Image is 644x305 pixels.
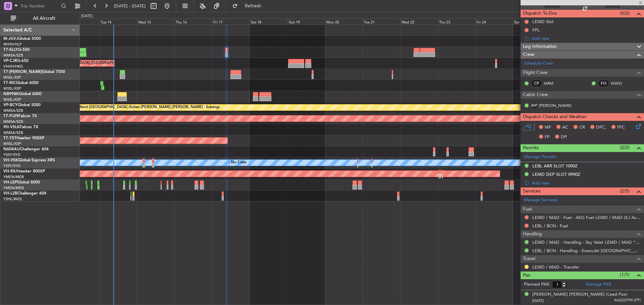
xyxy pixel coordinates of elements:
[531,102,537,109] div: ISP
[532,19,554,24] div: LEMD Slot
[3,163,20,168] a: YSSY/SYD
[363,18,400,24] div: Tue 21
[562,124,568,131] span: AC
[3,125,38,129] a: 9H-VSLKFalcon 7X
[561,134,567,141] span: DP
[3,147,20,151] span: N604AU
[523,51,534,59] span: Crew
[3,53,23,58] a: WMSA/SZB
[523,206,532,213] span: Fuel
[532,223,568,229] a: LEBL / BCN - Fuel
[524,154,556,160] a: Manage Permits
[620,10,630,17] span: (0/2)
[3,103,18,107] span: VP-BCY
[532,264,579,270] a: LEMD / MAD - Transfer
[3,103,41,107] a: VP-BCYGlobal 5000
[3,92,19,96] span: N8998K
[3,70,42,74] span: T7-[PERSON_NAME]
[579,124,585,131] span: CR
[617,124,625,131] span: FFC
[3,97,21,102] a: WSSL/XSP
[545,134,550,141] span: FP
[3,81,16,85] span: T7-RIC
[231,158,247,168] div: No Crew
[287,18,325,24] div: Sun 19
[531,80,542,87] div: CP
[620,187,630,195] span: (2/5)
[7,13,73,24] button: All Aircraft
[3,86,21,91] a: WSSL/XSP
[81,13,93,19] div: [DATE]
[3,136,16,140] span: T7-TST
[99,18,137,24] div: Tue 14
[544,80,559,86] a: MRM
[532,27,540,33] div: FPL
[3,42,22,47] a: WIHH/HLP
[3,174,24,179] a: YMEN/MEB
[3,37,41,41] a: M-JGVJGlobal 5000
[523,43,557,51] span: Leg Information
[3,125,20,129] span: 9H-VSLK
[3,114,18,118] span: T7-PJ29
[3,158,55,162] a: VH-VSKGlobal Express XRS
[20,1,59,11] input: Trip Number
[239,4,267,8] span: Refresh
[586,281,611,288] a: Manage PAX
[614,298,641,303] span: A62222790 (PP)
[545,124,551,131] span: MF
[523,69,548,77] span: Flight Crew
[3,136,44,140] a: T7-TSTHawker 900XP
[532,180,641,186] div: Add new
[524,60,553,67] a: Schedule Crew
[3,108,23,113] a: WMSA/SZB
[212,18,250,24] div: Fri 17
[400,18,438,24] div: Wed 22
[620,144,630,151] span: (2/2)
[532,298,544,303] span: [DATE]
[26,58,138,68] div: Planned Maint [GEOGRAPHIC_DATA] ([GEOGRAPHIC_DATA] Intl)
[3,180,17,184] span: VH-LEP
[63,102,220,112] div: Planned Maint [GEOGRAPHIC_DATA] (Sultan [PERSON_NAME] [PERSON_NAME] - Subang)
[438,18,475,24] div: Thu 23
[3,37,18,41] span: M-JGVJ
[3,192,46,196] a: VH-L2BChallenger 604
[3,169,17,173] span: VH-RIU
[3,114,37,118] a: T7-PJ29Falcon 7X
[523,144,539,152] span: Permits
[114,3,146,9] span: [DATE] - [DATE]
[598,80,609,87] div: FO
[229,1,269,11] button: Refresh
[174,18,212,24] div: Thu 16
[3,70,65,74] a: T7-[PERSON_NAME]Global 7500
[62,18,99,24] div: Mon 13
[3,197,22,202] a: YSHL/WOL
[3,48,30,52] a: T7-ELLYG-550
[523,10,557,17] span: Dispatch To-Dos
[250,18,287,24] div: Sat 18
[523,91,548,99] span: Cabin Crew
[3,192,17,196] span: VH-L2B
[325,18,363,24] div: Mon 20
[532,35,641,41] div: Add new
[620,271,630,278] span: (1/1)
[532,291,627,298] div: [PERSON_NAME] [PERSON_NAME] (Lead Pax)
[3,59,17,63] span: VP-CJR
[532,239,641,245] a: LEMD / MAD - Handling - Sky Valet LEMD / MAD **MY HANDLING**
[3,180,40,184] a: VH-LEPGlobal 6000
[3,185,24,190] a: YMEN/MEB
[3,141,21,146] a: WSSL/XSP
[524,281,549,288] label: Planned PAX
[3,169,45,173] a: VH-RIUHawker 800XP
[3,92,42,96] a: N8998KGlobal 6000
[17,16,71,21] span: All Aircraft
[3,119,23,124] a: WMSA/SZB
[3,59,29,63] a: VP-CJRG-650
[532,215,641,220] a: LEMD / MAD - Fuel - AEG Fuel LEMD / MAD (EJ Asia Only)
[3,64,23,69] a: VHHH/HKG
[475,18,513,24] div: Fri 24
[524,197,557,204] a: Manage Services
[539,102,571,108] a: [PERSON_NAME]
[3,81,39,85] a: T7-RICGlobal 6000
[532,171,580,177] div: LEMD DEP SLOT 0900Z
[3,48,18,52] span: T7-ELLY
